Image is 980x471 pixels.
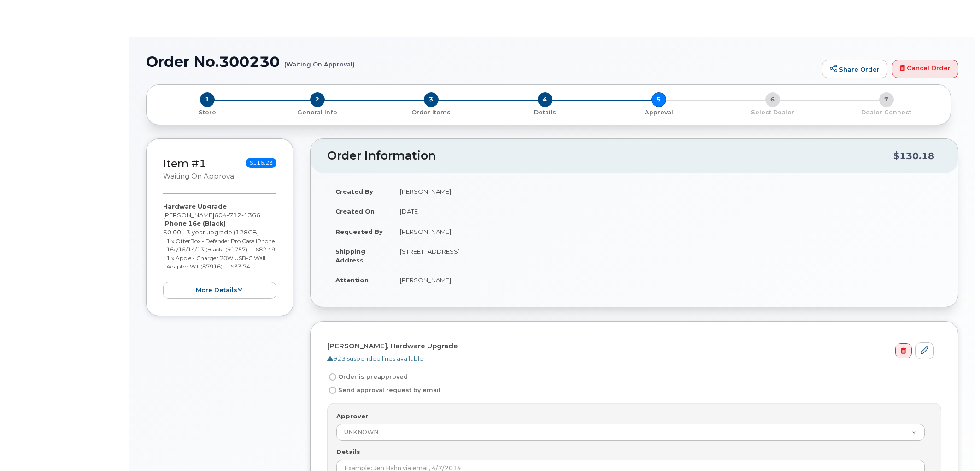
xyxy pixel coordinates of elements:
[424,92,439,107] span: 3
[488,107,602,117] a: 4 Details
[163,172,236,180] small: Waiting On Approval
[166,238,275,253] small: 1 x OtterBox - Defender Pro Case iPhone 16e/15/14/13 (Black) (91757) — $82.49
[327,149,893,162] h2: Order Information
[264,108,370,117] p: General Info
[327,342,934,350] h4: [PERSON_NAME], Hardware Upgrade
[538,92,552,107] span: 4
[214,211,260,219] span: 604
[378,108,484,117] p: Order Items
[392,221,941,242] td: [PERSON_NAME]
[336,412,368,421] label: Approver
[327,385,440,396] label: Send approval request by email
[335,228,383,235] strong: Requested By
[336,447,360,456] label: Details
[227,211,241,219] span: 712
[200,92,215,107] span: 1
[335,248,365,264] strong: Shipping Address
[893,147,934,165] div: $130.18
[146,54,817,70] h1: Order No.300230
[392,241,941,270] td: [STREET_ADDRESS]
[392,201,941,221] td: [DATE]
[163,157,206,170] a: Item #1
[374,107,488,117] a: 3 Order Items
[163,203,227,210] strong: Hardware Upgrade
[892,60,958,78] a: Cancel Order
[392,181,941,202] td: [PERSON_NAME]
[284,54,355,68] small: (Waiting On Approval)
[246,158,276,168] span: $116.23
[158,108,257,117] p: Store
[260,107,374,117] a: 2 General Info
[335,208,375,215] strong: Created On
[335,276,369,284] strong: Attention
[310,92,325,107] span: 2
[163,282,276,299] button: more details
[492,108,598,117] p: Details
[329,373,336,381] input: Order is preapproved
[329,387,336,394] input: Send approval request by email
[154,107,260,117] a: 1 Store
[163,202,276,298] div: [PERSON_NAME] $0.00 - 3 year upgrade (128GB)
[163,220,226,227] strong: iPhone 16e (Black)
[166,255,265,270] small: 1 x Apple - Charger 20W USB-C Wall Adaptor WT (87916) — $33.74
[327,354,934,363] div: 923 suspended lines available.
[335,188,373,195] strong: Created By
[327,371,408,382] label: Order is preapproved
[392,270,941,290] td: [PERSON_NAME]
[241,211,260,219] span: 1366
[822,60,887,78] a: Share Order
